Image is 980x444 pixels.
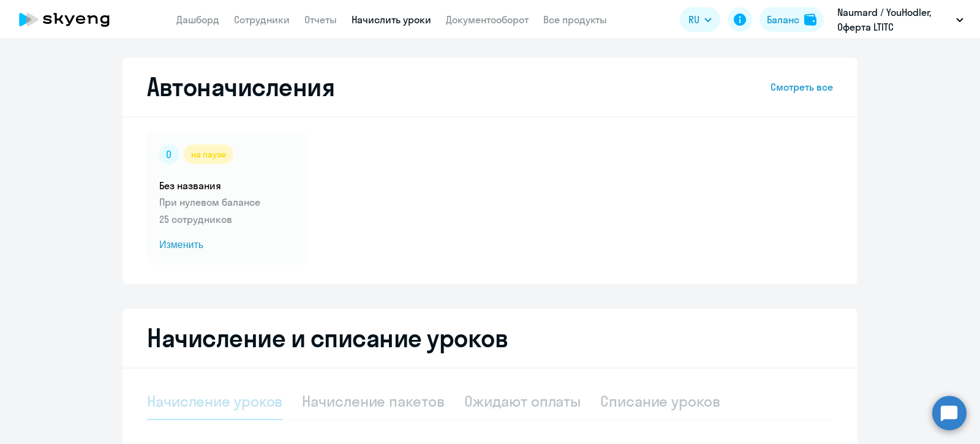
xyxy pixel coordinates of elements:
[147,323,833,353] h2: Начисление и списание уроков
[804,13,816,26] img: balance
[837,5,951,34] p: Naumard / YouHodler, Оферта LTITC
[159,195,295,209] p: При нулевом балансе
[184,145,233,164] div: на паузе
[176,13,219,26] a: Дашборд
[831,5,970,34] button: Naumard / YouHodler, Оферта LTITC
[688,12,699,27] span: RU
[446,13,529,26] a: Документооборот
[767,12,799,27] div: Баланс
[147,72,334,102] h2: Автоначисления
[759,7,824,32] button: Балансbalance
[304,13,337,26] a: Отчеты
[352,13,431,26] a: Начислить уроки
[771,80,833,94] a: Смотреть все
[680,7,720,32] button: RU
[543,13,607,26] a: Все продукты
[159,238,295,252] span: Изменить
[234,13,290,26] a: Сотрудники
[159,212,295,227] p: 25 сотрудников
[159,179,295,192] h5: Без названия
